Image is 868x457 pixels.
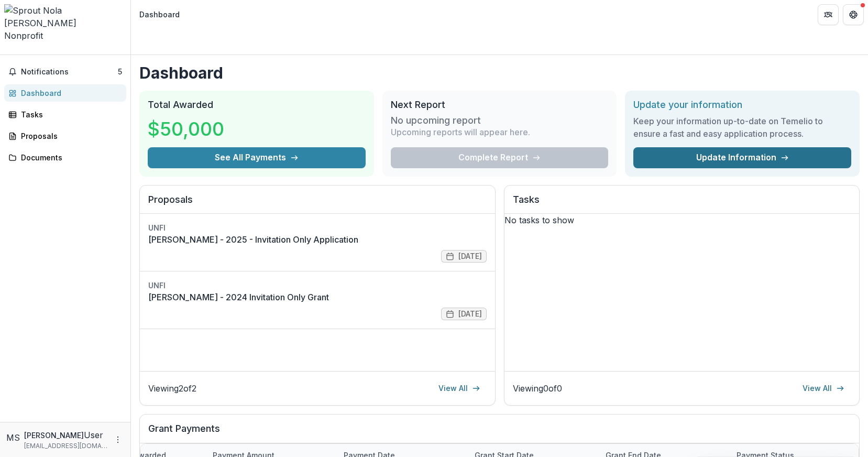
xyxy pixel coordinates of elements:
[391,115,481,126] h3: No upcoming report
[4,30,43,41] span: Nonprofit
[4,149,126,166] a: Documents
[4,17,126,29] div: [PERSON_NAME]
[148,194,487,214] h2: Proposals
[4,127,126,145] a: Proposals
[4,63,126,80] button: Notifications5
[24,430,84,441] p: [PERSON_NAME]
[633,99,851,111] h2: Update your information
[148,147,366,168] button: See All Payments
[21,68,118,77] span: Notifications
[148,291,487,303] a: [PERSON_NAME] - 2024 Invitation Only Grant
[633,115,851,140] h3: Keep your information up-to-date on Temelio to ensure a fast and easy application process.
[21,152,118,163] div: Documents
[84,429,103,441] p: User
[4,106,126,123] a: Tasks
[112,433,124,446] button: More
[148,115,224,143] h3: $50,000
[391,126,530,138] p: Upcoming reports will appear here.
[4,4,126,17] img: Sprout Nola
[4,84,126,102] a: Dashboard
[633,147,851,168] a: Update Information
[135,7,184,22] nav: breadcrumb
[139,63,860,82] h1: Dashboard
[139,9,180,20] div: Dashboard
[21,130,118,142] div: Proposals
[24,441,107,451] p: [EMAIL_ADDRESS][DOMAIN_NAME]
[6,431,20,444] div: Mina Seck
[148,382,196,395] p: Viewing 2 of 2
[391,99,609,111] h2: Next Report
[513,382,562,395] p: Viewing 0 of 0
[148,99,366,111] h2: Total Awarded
[513,194,851,214] h2: Tasks
[21,109,118,120] div: Tasks
[432,380,487,397] a: View All
[148,233,487,246] a: [PERSON_NAME] - 2025 - Invitation Only Application
[504,214,860,226] p: No tasks to show
[118,67,122,76] span: 5
[843,4,864,25] button: Get Help
[21,88,118,99] div: Dashboard
[818,4,839,25] button: Partners
[796,380,851,397] a: View All
[148,423,851,443] h2: Grant Payments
